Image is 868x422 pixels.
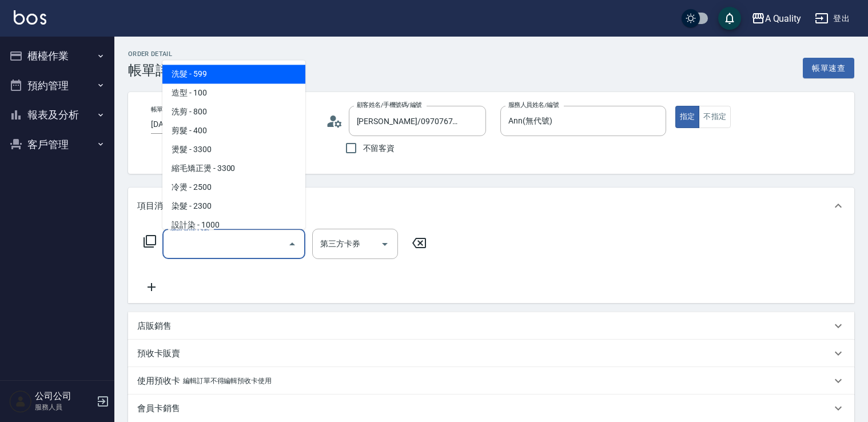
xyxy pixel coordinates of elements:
span: 燙髮 - 3300 [162,140,305,159]
button: 指定 [675,106,700,128]
div: 使用預收卡編輯訂單不得編輯預收卡使用 [128,367,854,395]
span: 造型 - 100 [162,83,305,102]
p: 會員卡銷售 [137,403,180,415]
button: 櫃檯作業 [5,41,110,71]
p: 編輯訂單不得編輯預收卡使用 [183,375,272,387]
input: YYYY/MM/DD hh:mm [151,115,242,134]
button: 預約管理 [5,71,110,101]
button: Close [283,235,301,253]
img: Person [9,390,32,413]
p: 預收卡販賣 [137,348,180,360]
span: 洗髮 - 599 [162,65,305,83]
span: 縮毛矯正燙 - 3300 [162,159,305,178]
button: 客戶管理 [5,130,110,160]
p: 店販銷售 [137,320,172,332]
span: 冷燙 - 2500 [162,178,305,197]
p: 項目消費 [137,200,172,212]
label: 帳單日期 [151,105,175,114]
div: 預收卡販賣 [128,340,854,367]
h5: 公司公司 [35,391,93,402]
div: 會員卡銷售 [128,395,854,422]
h2: Order detail [128,50,183,58]
div: 店販銷售 [128,312,854,340]
button: save [718,7,741,30]
button: Open [376,235,394,253]
p: 使用預收卡 [137,375,180,387]
div: 項目消費 [128,224,854,303]
h3: 帳單詳細 [128,62,183,78]
span: 洗剪 - 800 [162,102,305,121]
img: Logo [14,10,46,25]
label: 服務人員姓名/編號 [508,101,559,109]
span: 設計染 - 1000 [162,216,305,234]
span: 不留客資 [363,142,395,154]
button: 不指定 [699,106,731,128]
button: A Quality [747,7,806,30]
div: A Quality [765,11,802,26]
div: 項目消費 [128,188,854,224]
label: 顧客姓名/手機號碼/編號 [357,101,422,109]
p: 服務人員 [35,402,93,412]
span: 染髮 - 2300 [162,197,305,216]
button: 登出 [810,8,854,29]
button: 帳單速查 [803,58,854,79]
span: 剪髮 - 400 [162,121,305,140]
button: 報表及分析 [5,100,110,130]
